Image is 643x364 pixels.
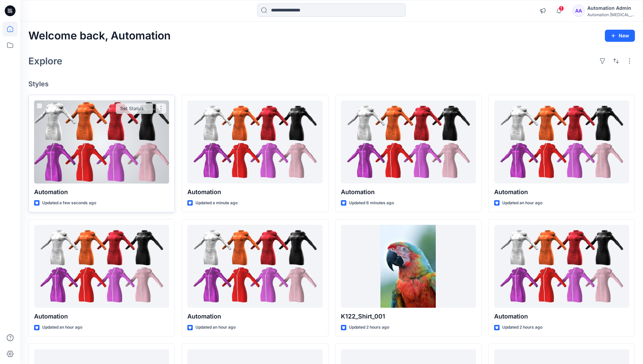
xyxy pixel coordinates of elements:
p: Automation [34,187,169,197]
p: Automation [34,312,169,321]
p: Updated a minute ago [195,200,238,207]
p: K122_Shirt_001 [341,312,476,321]
h4: Styles [28,80,635,88]
p: Updated 2 hours ago [349,324,389,331]
span: 1 [559,6,564,11]
div: Automation [MEDICAL_DATA]... [587,12,635,17]
a: K122_Shirt_001 [341,225,476,308]
p: Updated an hour ago [502,200,542,207]
h2: Explore [28,56,62,66]
p: Updated 2 hours ago [502,324,542,331]
h2: Welcome back, Automation [28,30,171,42]
p: Updated a few seconds ago [42,200,96,207]
p: Automation [494,312,629,321]
a: Automation [494,225,629,308]
p: Updated an hour ago [195,324,236,331]
p: Automation [494,187,629,197]
a: Automation [187,100,322,184]
p: Automation [341,187,476,197]
a: Automation [34,225,169,308]
a: Automation [187,225,322,308]
a: Automation [34,100,169,184]
button: New [605,30,635,42]
p: Automation [187,312,322,321]
p: Updated an hour ago [42,324,82,331]
div: AA [572,5,585,17]
a: Automation [341,100,476,184]
p: Automation [187,187,322,197]
p: Updated 6 minutes ago [349,200,394,207]
div: Automation Admin [587,4,635,12]
a: Automation [494,100,629,184]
